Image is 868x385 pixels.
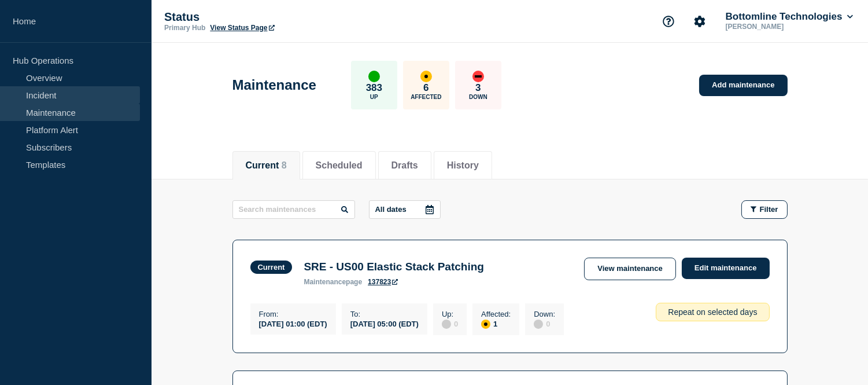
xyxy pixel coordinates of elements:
button: Bottomline Technologies [723,11,855,23]
button: Drafts [391,160,418,171]
p: Up : [442,310,458,318]
p: 383 [366,82,382,94]
a: View maintenance [584,258,675,280]
p: 3 [475,82,481,94]
div: affected [481,320,490,329]
button: Support [656,9,681,34]
a: 137823 [368,278,398,286]
div: [DATE] 05:00 (EDT) [350,318,419,328]
p: Affected [411,94,441,100]
button: Account settings [688,9,712,34]
div: 1 [481,318,511,329]
a: Add maintenance [699,75,787,96]
div: Current [258,263,285,272]
a: Edit maintenance [682,258,770,279]
p: Up [370,94,378,100]
h3: SRE - US00 Elastic Stack Patching [304,261,484,273]
span: maintenance [304,278,346,286]
button: All dates [369,200,441,219]
div: [DATE] 01:00 (EDT) [259,318,327,328]
button: Current 8 [246,160,287,171]
div: disabled [442,320,451,329]
h1: Maintenance [232,77,316,93]
p: From : [259,310,327,318]
div: up [368,71,380,82]
button: History [447,160,479,171]
div: 0 [442,318,458,329]
p: Status [164,10,396,24]
div: down [472,71,484,82]
p: Down [469,94,487,100]
p: 6 [423,82,429,94]
span: 8 [282,160,287,170]
div: 0 [534,318,555,329]
p: All dates [375,205,407,214]
input: Search maintenances [232,200,355,219]
p: Primary Hub [164,24,205,32]
p: page [304,278,362,286]
p: Affected : [481,310,511,318]
button: Scheduled [316,160,363,171]
button: Filter [741,200,788,219]
div: Repeat on selected days [656,303,769,321]
a: View Status Page [210,24,274,32]
p: [PERSON_NAME] [723,23,844,31]
span: Filter [760,205,778,214]
div: affected [420,71,432,82]
p: Down : [534,310,555,318]
div: disabled [534,320,543,329]
p: To : [350,310,419,318]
